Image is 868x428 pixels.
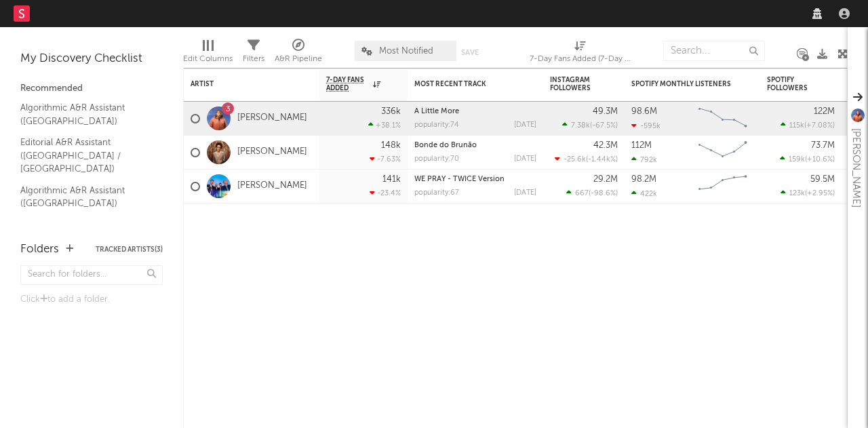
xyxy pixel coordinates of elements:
[631,189,657,198] div: 422k
[96,246,163,253] button: Tracked Artists(3)
[191,80,292,88] div: Artist
[237,180,307,192] a: [PERSON_NAME]
[575,190,589,197] span: 667
[275,51,322,67] div: A&R Pipeline
[370,189,401,197] div: -23.4 %
[237,113,307,124] a: [PERSON_NAME]
[237,147,307,158] a: [PERSON_NAME]
[789,122,804,130] span: 115k
[631,175,656,184] div: 98.2M
[631,155,657,164] div: 792k
[631,107,657,116] div: 98.6M
[767,76,814,92] div: Spotify Followers
[593,175,618,184] div: 29.2M
[555,155,618,163] div: ( )
[382,175,401,184] div: 141k
[550,76,597,92] div: Instagram Followers
[530,51,631,67] div: 7-Day Fans Added (7-Day Fans Added)
[381,107,401,116] div: 336k
[811,141,835,150] div: 73.7M
[20,51,163,67] div: My Discovery Checklist
[692,136,753,170] svg: Chart title
[631,121,660,130] div: -595k
[631,80,733,88] div: Spotify Monthly Listeners
[564,156,586,163] span: -25.6k
[514,155,536,163] div: [DATE]
[814,107,835,116] div: 122M
[368,121,401,130] div: +38.1 %
[806,122,833,130] span: +7.08 %
[810,175,835,184] div: 59.5M
[20,265,163,285] input: Search for folders...
[461,49,479,56] button: Save
[514,189,536,197] div: [DATE]
[20,100,149,128] a: Algorithmic A&R Assistant ([GEOGRAPHIC_DATA])
[781,189,835,197] div: ( )
[414,121,459,129] div: popularity: 74
[692,170,753,203] svg: Chart title
[20,241,59,258] div: Folders
[807,156,833,163] span: +10.6 %
[20,292,163,308] div: Click to add a folder.
[848,128,864,208] div: [PERSON_NAME]
[243,51,264,67] div: Filters
[20,81,163,97] div: Recommended
[326,76,370,92] span: 7-Day Fans Added
[414,155,459,163] div: popularity: 70
[807,190,833,197] span: +2.95 %
[414,80,516,88] div: Most Recent Track
[414,142,477,149] a: Bonde do Brunão
[20,135,149,176] a: Editorial A&R Assistant ([GEOGRAPHIC_DATA] / [GEOGRAPHIC_DATA])
[414,108,536,115] div: A Little More
[593,107,618,116] div: 49.3M
[530,34,631,73] div: 7-Day Fans Added (7-Day Fans Added)
[780,155,835,163] div: ( )
[414,142,536,149] div: Bonde do Brunão
[781,121,835,130] div: ( )
[566,189,618,197] div: ( )
[20,183,149,211] a: Algorithmic A&R Assistant ([GEOGRAPHIC_DATA])
[663,41,765,61] input: Search...
[370,155,401,163] div: -7.63 %
[414,189,459,197] div: popularity: 67
[275,34,322,73] div: A&R Pipeline
[414,176,536,183] div: WE PRAY - TWICE Version
[592,122,616,130] span: -67.5 %
[591,190,616,197] span: -98.6 %
[789,156,805,163] span: 159k
[183,51,233,67] div: Edit Columns
[692,102,753,136] svg: Chart title
[514,121,536,129] div: [DATE]
[588,156,616,163] span: -1.44k %
[379,47,433,56] span: Most Notified
[593,141,618,150] div: 42.3M
[243,34,264,73] div: Filters
[631,141,652,150] div: 112M
[414,176,505,183] a: WE PRAY - TWICE Version
[571,122,590,130] span: 7.38k
[414,108,459,115] a: A Little More
[789,190,805,197] span: 123k
[562,121,618,130] div: ( )
[381,141,401,150] div: 148k
[183,34,233,73] div: Edit Columns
